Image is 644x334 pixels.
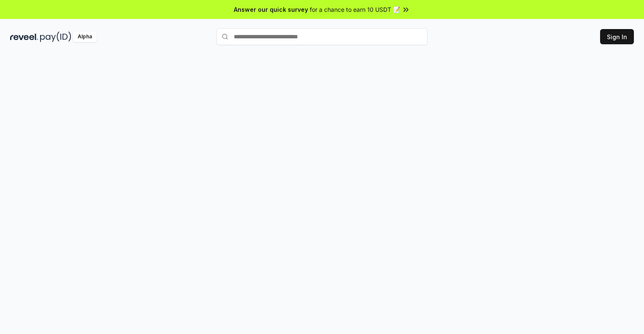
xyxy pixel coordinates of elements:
[234,5,308,14] span: Answer our quick survey
[40,32,71,42] img: pay_id
[73,32,97,42] div: Alpha
[600,29,634,44] button: Sign In
[10,32,38,42] img: reveel_dark
[310,5,400,14] span: for a chance to earn 10 USDT 📝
